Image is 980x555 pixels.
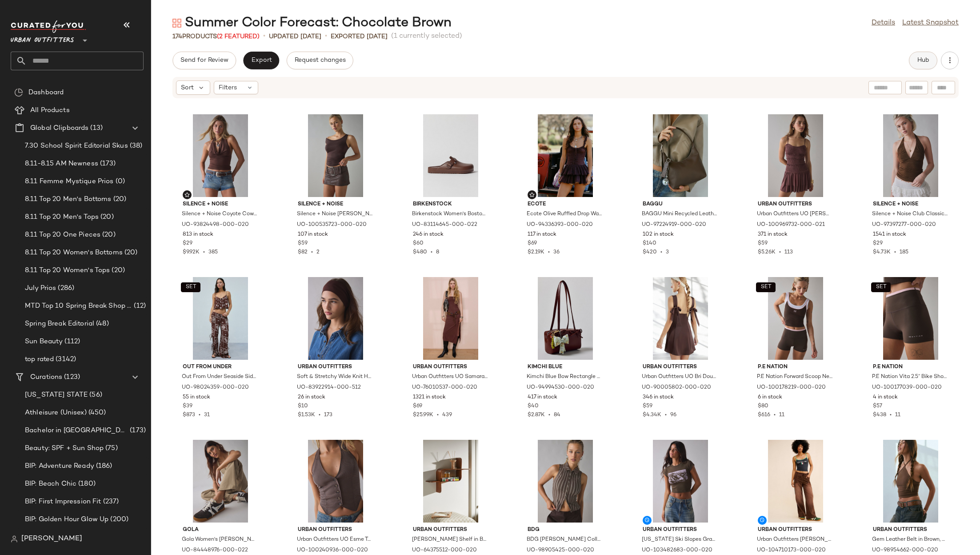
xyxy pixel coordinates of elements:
span: 439 [442,412,452,418]
span: $1.53K [298,412,315,418]
span: Urban Outfitters UO [PERSON_NAME] Smocked Drop Waist Mini Dress in Chocolate, Women's at Urban Ou... [757,210,832,218]
span: 8.11 Top 20 Women's Tops [25,265,110,276]
span: (450) [87,408,106,418]
span: 4 in stock [873,394,898,402]
span: UO-100535723-000-020 [297,221,367,229]
span: UO-90005802-000-020 [642,384,711,392]
img: 94994530_020_b [520,277,610,360]
span: UO-100177039-000-020 [872,384,942,392]
a: Latest Snapshot [902,18,959,28]
span: 3 [666,249,669,255]
span: UO-83922914-000-512 [297,384,361,392]
span: 2 [316,249,320,255]
span: 31 [204,412,210,418]
span: Out From Under Seaside Side-Tie Wide-Leg Pant in Boho Tiles, Women's at Urban Outfitters [182,373,257,381]
img: 100240936_020_b [291,440,380,523]
span: 417 in stock [528,394,557,402]
span: 7.30 School Spirit Editorial Skus [25,141,128,151]
span: $9.92K [183,249,200,255]
span: 36 [553,249,560,255]
span: Silence + Noise [298,201,373,209]
span: 8.11 Femme Mystique Prios [25,177,114,187]
span: Send for Review [180,57,228,64]
img: svg%3e [14,88,23,97]
span: • [657,249,666,255]
span: MTD Top 10 Spring Break Shop 4.1 [25,301,132,311]
button: SET [871,282,891,292]
span: • [545,412,554,418]
img: 104710173_020_m [751,440,840,523]
span: $40 [528,402,539,410]
span: July Prios [25,283,56,294]
span: $57 [873,402,882,410]
span: UO-94336393-000-020 [527,221,593,229]
span: 102 in stock [643,231,674,239]
span: $59 [298,240,308,248]
span: (48) [94,319,109,329]
span: Urban Outfitters [758,201,833,209]
span: Ecote Olive Ruffled Drop Waist Milkmaid Mini Dress in Brown, Women's at Urban Outfitters [527,210,602,218]
span: • [433,412,442,418]
span: (200) [108,515,128,525]
span: • [200,249,208,255]
span: Dashboard [28,88,64,98]
span: Request changes [294,57,346,64]
img: 100535723_020_b [291,114,380,197]
span: Urban Outfitters [758,526,833,534]
img: 98905425_020_b [520,440,610,523]
span: Silence + Noise Club Classic Cropped Halter Top in Brown, Women's at Urban Outfitters [872,210,948,218]
span: (123) [62,372,80,382]
span: UO-94994530-000-020 [527,384,594,392]
span: 96 [670,412,676,418]
button: SET [181,282,200,292]
span: 185 [900,249,908,255]
span: • [308,249,316,255]
span: UO-98024359-000-020 [182,384,249,392]
span: • [776,249,784,255]
img: svg%3e [172,19,181,28]
span: UO-104710173-000-020 [757,547,826,555]
img: 64375512_020_b [406,440,496,523]
span: • [770,412,779,418]
span: (173) [128,426,146,436]
span: Urban Outfitters [PERSON_NAME] Pull-On Pants in Brown, Women's at Urban Outfitters [757,536,832,544]
span: • [886,412,895,418]
span: BAGGU [643,201,718,209]
img: svg%3e [529,192,535,197]
span: (2 Featured) [217,33,260,40]
span: (20) [110,265,125,276]
span: (1 currently selected) [391,31,462,42]
span: 813 in stock [183,231,213,239]
span: Urban Outfitters [873,526,948,534]
div: Summer Color Forecast: Chocolate Brown [172,14,452,32]
span: $420 [643,249,657,255]
span: (12) [132,301,146,311]
span: $4.73K [873,249,891,255]
span: Gem Leather Belt in Brown, Women's at Urban Outfitters [872,536,948,544]
span: 371 in stock [758,231,788,239]
span: (186) [94,461,112,471]
span: 8.11 Top 20 Men's Bottoms [25,194,112,205]
span: • [263,31,265,42]
span: Curations [30,372,62,382]
span: 117 in stock [528,231,556,239]
span: BDG [PERSON_NAME] Collared Zip-Front Vest Top Jacket in Brown Stripe, Women's at Urban Outfitters [527,536,602,544]
span: Urban Outfitters UO Samara Mesh Strapless Midi Dress in Brown, Women's at Urban Outfitters [412,373,488,381]
span: top rated [25,354,54,365]
span: • [891,249,900,255]
span: 8.11 Top 20 One Pieces [25,230,100,240]
span: 11 [895,412,900,418]
span: 84 [554,412,560,418]
span: Urban Outfitters [413,363,488,371]
span: Filters [219,83,237,92]
p: updated [DATE] [269,32,321,41]
span: • [325,31,327,42]
span: $29 [183,240,192,248]
span: BDG [528,526,603,534]
span: 8.11 Top 20 Men's Tops [25,212,99,222]
span: Hub [917,57,929,64]
span: BIP: Golden Hour Glow Up [25,515,108,525]
span: $480 [413,249,427,255]
span: Silence + Noise [PERSON_NAME] Suede Belted Micro Mini Skort in Brown, Women's at Urban Outfitters [297,210,372,218]
span: $616 [758,412,770,418]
